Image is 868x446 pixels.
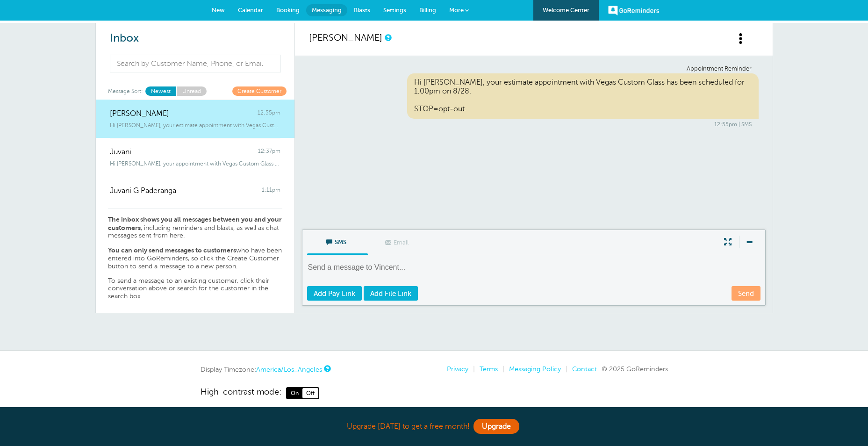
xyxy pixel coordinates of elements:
span: Booking [276,7,300,14]
span: © 2025 GoReminders [602,365,668,373]
p: , including reminders and blasts, as well as chat messages sent from here. [108,216,282,240]
a: Juvani 12:37pm Hi [PERSON_NAME], your appointment with Vegas Custom Glass LLC has been scheduled [96,138,294,177]
a: Messaging Policy [509,365,561,373]
strong: The inbox shows you all messages between you and your customers [108,216,282,231]
li: | [468,365,475,373]
a: [PERSON_NAME] [309,32,382,43]
span: New [212,7,225,14]
a: Upgrade [473,419,519,434]
a: Send [732,286,760,301]
span: 12:55pm [258,109,280,118]
span: Blasts [354,7,370,14]
span: Email [375,230,422,253]
a: Juvani G Paderanga 1:11pm [96,177,294,209]
a: This is the timezone being used to display dates and times to you on this device. Click the timez... [324,366,330,372]
span: [PERSON_NAME] [110,109,169,118]
a: Unread [176,86,207,95]
label: This customer does not have an email address. [368,230,429,255]
p: To send a message to an existing customer, click their conversation above or search for the custo... [108,277,282,301]
span: Billing [419,7,436,14]
a: America/Los_Angeles [256,366,322,373]
div: Hi [PERSON_NAME], your estimate appointment with Vegas Custom Glass has been scheduled for 1:00pm... [407,73,759,119]
span: Off [302,388,318,398]
span: On [287,388,302,398]
a: Add Pay Link [307,286,362,301]
span: 1:11pm [262,187,280,195]
span: Settings [383,7,406,14]
a: Add File Link [364,286,418,301]
a: Terms [480,365,498,373]
a: Create Customer [232,86,287,95]
div: Appointment Reminder [316,65,752,72]
li: | [498,365,504,373]
span: Juvani [110,148,131,157]
span: Message Sort: [108,86,143,95]
span: More [449,7,464,14]
a: Messaging [306,4,347,16]
span: 12:37pm [258,148,280,157]
span: High-contrast mode: [201,387,281,399]
a: This is a history of all communications between GoReminders and your customer. [385,35,390,41]
strong: You can only send messages to customers [108,246,236,254]
h2: Inbox [110,32,280,45]
div: 12:55pm | SMS [316,121,752,128]
a: Contact [572,365,597,373]
li: | [561,365,567,373]
span: Messaging [312,7,342,14]
span: SMS [314,230,361,252]
span: Add Pay Link [314,290,355,297]
a: [PERSON_NAME] 12:55pm Hi [PERSON_NAME], your estimate appointment with Vegas Custom Glass has bee... [96,100,294,138]
input: Search by Customer Name, Phone, or Email [110,55,281,72]
p: who have been entered into GoReminders, so click the Create Customer button to send a message to ... [108,246,282,270]
div: Display Timezone: [201,365,330,374]
a: High-contrast mode: On Off [201,387,668,399]
a: Newest [145,86,176,95]
div: Upgrade [DATE] to get a free month! [201,417,668,437]
a: Privacy [447,365,468,373]
span: Calendar [238,7,263,14]
span: Hi [PERSON_NAME], your appointment with Vegas Custom Glass LLC has been scheduled [110,160,280,167]
span: Juvani G Paderanga [110,187,176,195]
span: Hi [PERSON_NAME], your estimate appointment with Vegas Custom Glass has been sche [110,122,280,129]
span: Add File Link [370,290,411,297]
